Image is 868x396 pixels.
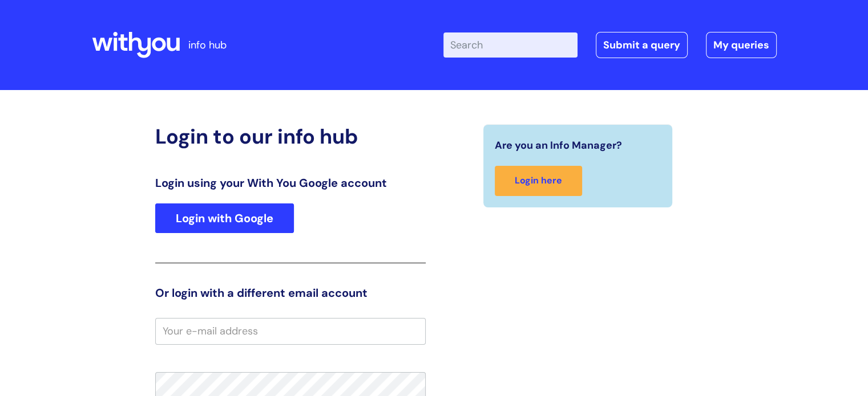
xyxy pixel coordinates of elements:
[495,136,622,154] span: Are you an Info Manager?
[706,32,777,58] a: My queries
[155,124,426,149] h2: Login to our info hub
[155,318,426,344] input: Your e-mail address
[155,176,426,190] h3: Login using your With You Google account
[188,36,227,54] p: info hub
[596,32,688,58] a: Submit a query
[155,203,294,233] a: Login with Google
[443,32,578,58] input: Search
[155,286,426,300] h3: Or login with a different email account
[495,166,582,196] a: Login here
